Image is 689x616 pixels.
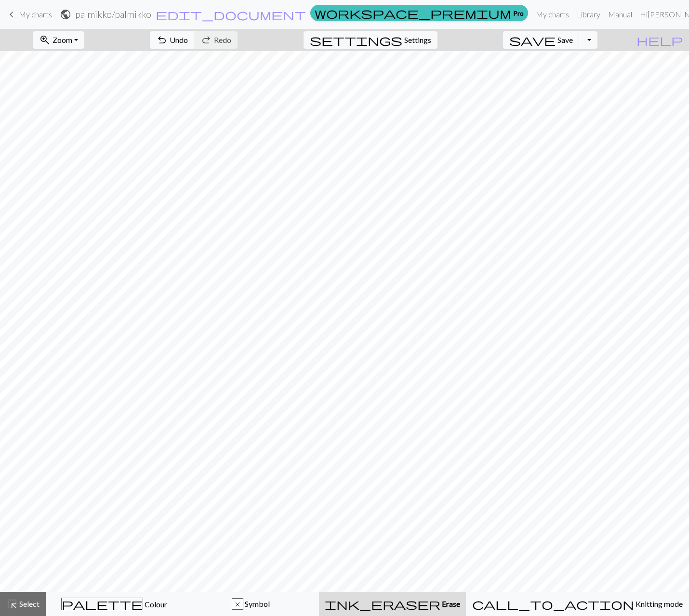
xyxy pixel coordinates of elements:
button: Zoom [33,31,84,49]
span: Settings [404,34,431,46]
div: x [232,599,243,610]
h2: palmikko / palmikko [75,9,151,20]
span: edit_document [156,8,306,21]
a: My charts [6,6,52,23]
a: Manual [604,5,636,24]
button: Save [503,31,580,49]
span: settings [310,33,402,47]
a: My charts [532,5,573,24]
span: Select [18,599,40,608]
span: My charts [19,10,52,19]
span: palette [62,597,143,611]
span: workspace_premium [315,6,511,20]
i: Settings [310,34,402,46]
button: x Symbol [183,592,319,616]
span: Undo [170,35,188,44]
span: save [509,33,556,47]
a: Library [573,5,604,24]
span: Erase [440,599,460,608]
span: call_to_action [472,597,634,611]
a: Pro [310,5,528,21]
span: zoom_in [39,33,51,47]
button: Erase [319,592,466,616]
span: Zoom [53,35,72,44]
span: Symbol [243,599,270,608]
span: keyboard_arrow_left [6,8,17,21]
span: undo [156,33,168,47]
button: Colour [46,592,183,616]
button: SettingsSettings [304,31,437,49]
span: public [60,8,71,21]
button: Undo [150,31,195,49]
span: Knitting mode [634,599,683,608]
span: Save [557,35,573,44]
span: Colour [143,600,167,609]
span: highlight_alt [6,597,18,611]
button: Knitting mode [466,592,689,616]
span: ink_eraser [325,597,440,611]
span: help [636,33,683,47]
